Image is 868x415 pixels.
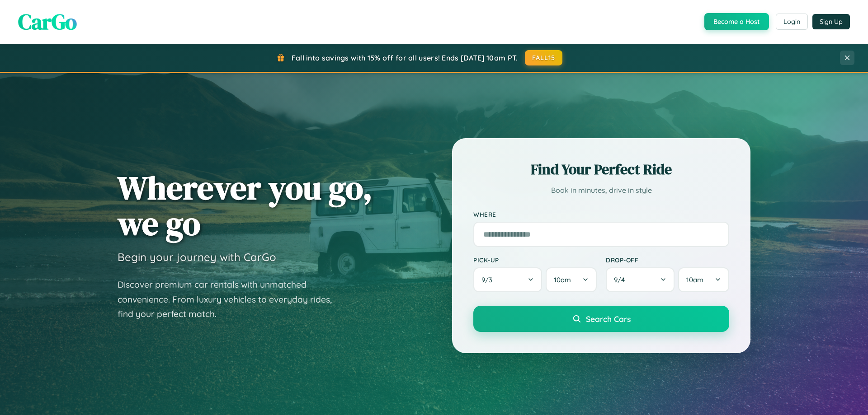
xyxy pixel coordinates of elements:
[776,14,808,30] button: Login
[292,53,518,62] span: Fall into savings with 15% off for all users! Ends [DATE] 10am PT.
[525,50,563,65] button: FALL15
[812,14,850,29] button: Sign Up
[481,275,497,284] span: 9 / 3
[678,267,729,292] button: 10am
[686,275,703,284] span: 10am
[118,277,344,322] p: Discover premium car rentals with unmatched convenience. From luxury vehicles to everyday rides, ...
[614,275,629,284] span: 9 / 4
[554,275,571,284] span: 10am
[118,250,276,264] h3: Begin your journey with CarGo
[606,256,729,264] label: Drop-off
[118,170,373,241] h1: Wherever you go, we go
[546,267,597,292] button: 10am
[586,314,631,324] span: Search Cars
[473,256,597,264] label: Pick-up
[18,7,77,37] span: CarGo
[473,210,729,218] label: Where
[473,159,729,179] h2: Find Your Perfect Ride
[473,306,729,332] button: Search Cars
[704,13,769,30] button: Become a Host
[473,184,729,197] p: Book in minutes, drive in style
[606,267,675,292] button: 9/4
[473,267,542,292] button: 9/3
